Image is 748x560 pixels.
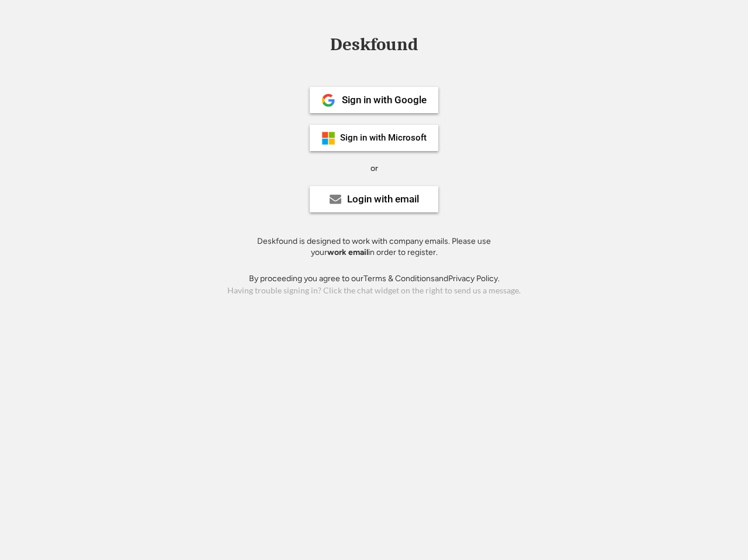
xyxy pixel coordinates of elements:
div: By proceeding you agree to our and [249,273,500,285]
a: Terms & Conditions [363,274,435,283]
img: ms-symbollockup_mssymbol_19.png [321,131,335,145]
img: 1024px-Google__G__Logo.svg.png [321,93,335,107]
div: Sign in with Google [342,95,427,105]
div: Login with email [347,194,419,204]
a: Privacy Policy. [448,274,500,283]
div: or [370,163,378,174]
strong: work email [327,247,368,257]
div: Deskfound is designed to work with company emails. Please use your in order to register. [243,236,505,258]
div: Sign in with Microsoft [340,134,427,142]
div: Deskfound [324,36,424,54]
